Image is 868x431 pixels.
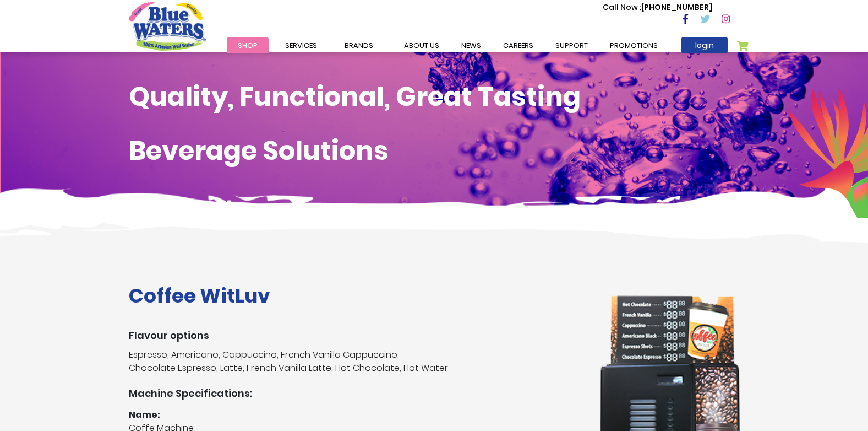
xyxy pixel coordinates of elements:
h1: Quality, Functional, Great Tasting [129,81,740,113]
h1: Coffee WitLuv [129,284,583,308]
a: careers [492,37,544,53]
span: Shop [238,40,258,51]
h3: Flavour options [129,330,583,342]
span: Brands [345,40,373,51]
p: [PHONE_NUMBER] [603,2,712,13]
strong: Name: [129,408,160,421]
a: login [681,37,728,53]
h3: Machine Specifications: [129,387,583,400]
p: Espresso, Americano, Cappuccino, French Vanilla Cappuccino, Chocolate Espresso, Latte, French Van... [129,348,583,375]
span: Call Now : [603,2,641,13]
a: store logo [129,2,206,50]
a: support [544,37,599,53]
h1: Beverage Solutions [129,135,740,167]
a: News [450,37,492,53]
a: about us [393,37,450,53]
a: Promotions [599,37,669,53]
span: Services [285,40,317,51]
